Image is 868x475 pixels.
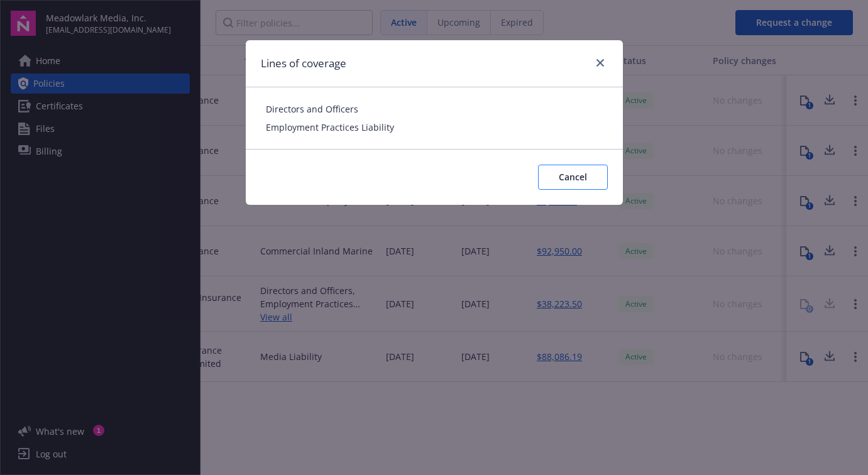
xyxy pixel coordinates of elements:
span: Employment Practices Liability [266,121,603,134]
a: close [593,55,608,70]
span: Cancel [559,171,587,183]
button: Cancel [538,165,608,190]
span: Directors and Officers [266,102,603,116]
h1: Lines of coverage [261,55,346,72]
